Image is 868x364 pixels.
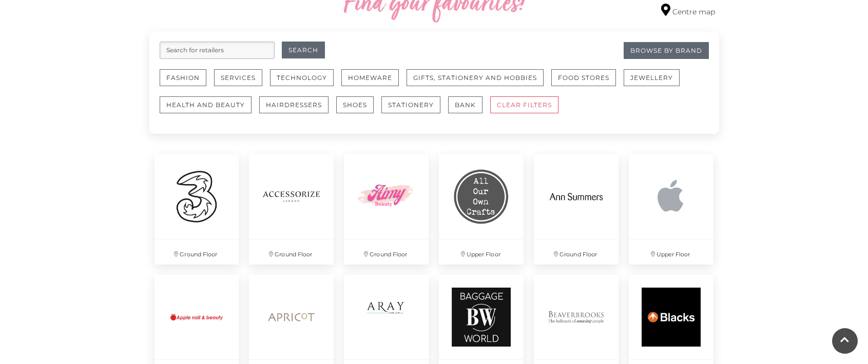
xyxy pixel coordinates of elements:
[339,149,434,270] a: Ground Floor
[282,42,325,58] button: Search
[336,96,381,124] a: Shoes
[439,239,524,265] p: Upper Floor
[434,149,529,270] a: Upper Floor
[160,96,252,113] button: Health and Beauty
[341,69,399,86] button: Homeware
[214,69,270,96] a: Services
[624,149,719,270] a: Upper Floor
[270,69,341,96] a: Technology
[624,69,687,96] a: Jewellery
[244,149,339,270] a: Ground Floor
[341,69,407,96] a: Homeware
[160,69,214,96] a: Fashion
[551,69,624,96] a: Food Stores
[149,149,244,270] a: Ground Floor
[448,96,490,124] a: Bank
[407,69,544,86] button: Gifts, Stationery and Hobbies
[259,96,336,124] a: Hairdressers
[259,96,329,113] button: Hairdressers
[624,69,680,86] button: Jewellery
[160,69,206,86] button: Fashion
[448,96,483,113] button: Bank
[629,239,713,265] p: Upper Floor
[551,69,616,86] button: Food Stores
[160,96,259,124] a: Health and Beauty
[529,149,624,270] a: Ground Floor
[249,239,334,265] p: Ground Floor
[160,42,275,59] input: Search for retailers
[336,96,374,113] button: Shoes
[534,239,619,265] p: Ground Floor
[381,96,440,113] button: Stationery
[661,4,715,17] a: Centre map
[155,239,239,265] p: Ground Floor
[407,69,551,96] a: Gifts, Stationery and Hobbies
[490,96,558,113] button: CLEAR FILTERS
[624,42,709,59] a: Browse By Brand
[214,69,262,86] button: Services
[381,96,448,124] a: Stationery
[344,239,429,265] p: Ground Floor
[490,96,566,124] a: CLEAR FILTERS
[270,69,334,86] button: Technology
